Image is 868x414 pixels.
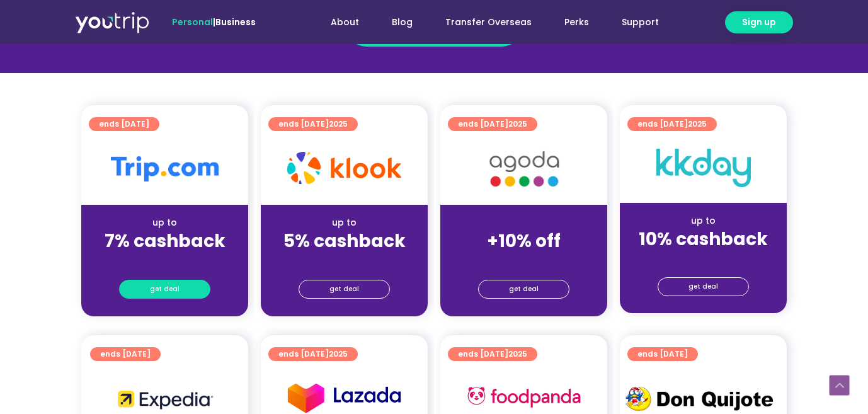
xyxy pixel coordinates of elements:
a: ends [DATE]2025 [448,347,537,361]
strong: 5% cashback [283,229,406,253]
a: ends [DATE] [627,347,698,361]
span: Sign up [742,16,776,29]
a: ends [DATE] [89,117,159,131]
a: Blog [375,11,429,34]
div: (for stays only) [271,253,418,266]
a: ends [DATE]2025 [268,117,358,131]
span: ends [DATE] [637,347,688,361]
a: Perks [548,11,605,34]
a: ends [DATE]2025 [627,117,717,131]
strong: 7% cashback [105,229,226,253]
div: up to [271,216,418,229]
span: get deal [688,278,718,296]
span: 2025 [688,118,707,129]
span: | [172,16,256,28]
a: get deal [478,280,569,299]
div: up to [91,216,238,229]
span: up to [512,216,535,229]
span: ends [DATE] [99,117,149,131]
a: ends [DATE] [90,347,161,361]
a: get deal [299,280,390,299]
span: 2025 [329,348,348,359]
span: ends [DATE] [458,347,527,361]
a: Business [215,16,256,28]
span: 2025 [508,348,527,359]
a: get deal [658,277,749,296]
span: ends [DATE] [458,117,527,131]
a: Sign up [725,11,793,33]
strong: 10% cashback [639,227,768,251]
div: (for stays only) [450,253,597,266]
span: 2025 [329,118,348,129]
span: ends [DATE] [278,117,348,131]
a: Support [605,11,675,34]
div: up to [630,214,777,227]
strong: +10% off [487,229,561,253]
a: ends [DATE]2025 [268,347,358,361]
span: ends [DATE] [637,117,707,131]
nav: Menu [290,11,675,34]
span: get deal [329,280,359,298]
a: get deal [119,280,210,299]
a: About [314,11,375,34]
a: ends [DATE]2025 [448,117,537,131]
a: Transfer Overseas [429,11,548,34]
span: Personal [172,16,213,28]
span: ends [DATE] [100,347,151,361]
span: get deal [509,280,539,298]
span: get deal [150,280,180,298]
span: ends [DATE] [278,347,348,361]
div: (for stays only) [91,253,238,266]
span: 2025 [508,118,527,129]
div: (for stays only) [630,251,777,264]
